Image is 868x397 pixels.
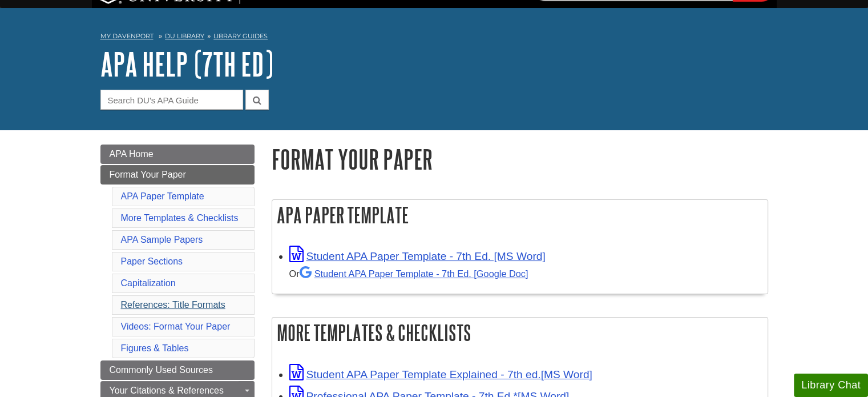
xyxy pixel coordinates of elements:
nav: breadcrumb [100,29,768,47]
a: Commonly Used Sources [100,360,255,380]
h2: APA Paper Template [272,200,768,230]
span: Your Citations & References [110,386,224,395]
h2: More Templates & Checklists [272,318,768,348]
a: Format Your Paper [100,165,255,185]
a: Library Guides [213,32,268,40]
a: Capitalization [121,278,176,288]
a: Link opens in new window [289,250,546,262]
span: APA Home [110,149,154,159]
span: Format Your Paper [110,170,186,179]
h1: Format Your Paper [272,145,768,174]
input: Search DU's APA Guide [100,90,243,110]
span: Commonly Used Sources [110,365,213,375]
a: My Davenport [100,31,154,41]
a: Videos: Format Your Paper [121,322,231,331]
button: Library Chat [794,374,868,397]
a: DU Library [165,32,204,40]
a: More Templates & Checklists [121,213,239,223]
a: Student APA Paper Template - 7th Ed. [Google Doc] [300,268,528,279]
a: Paper Sections [121,256,183,266]
a: Link opens in new window [289,368,592,380]
a: APA Paper Template [121,191,204,201]
a: References: Title Formats [121,300,225,310]
a: APA Home [100,145,255,164]
a: Figures & Tables [121,343,189,353]
a: APA Help (7th Ed) [100,46,273,82]
a: APA Sample Papers [121,235,203,244]
small: Or [289,268,528,279]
